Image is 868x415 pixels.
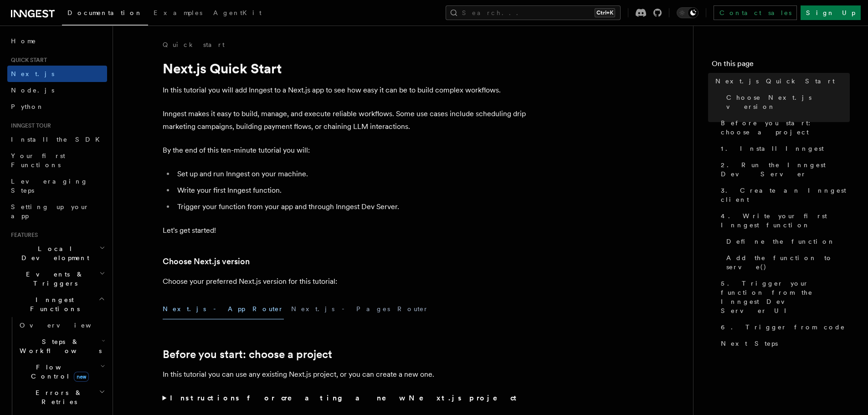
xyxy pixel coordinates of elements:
[7,241,107,266] button: Local Development
[163,40,225,49] a: Quick start
[163,368,527,381] p: In this tutorial you can use any existing Next.js project, or you can create a new one.
[717,319,850,335] a: 6. Trigger from code
[721,339,778,348] span: Next Steps
[726,237,835,246] span: Define the function
[446,5,621,20] button: Search...Ctrl+K
[717,140,850,157] a: 1. Install Inngest
[175,200,527,213] li: Trigger your function from your app and through Inngest Dev Server.
[712,73,850,89] a: Next.js Quick Start
[11,203,89,220] span: Setting up your app
[7,292,107,317] button: Inngest Functions
[721,279,850,315] span: 5. Trigger your function from the Inngest Dev Server UI
[717,335,850,352] a: Next Steps
[163,348,332,361] a: Before you start: choose a project
[163,392,527,405] summary: Instructions for creating a new Next.js project
[717,182,850,208] a: 3. Create an Inngest client
[67,9,143,16] span: Documentation
[11,103,44,110] span: Python
[20,322,113,329] span: Overview
[163,108,527,133] p: Inngest makes it easy to build, manage, and execute reliable workflows. Some use cases include sc...
[721,211,850,230] span: 4. Write your first Inngest function
[717,115,850,140] a: Before you start: choose a project
[11,152,65,169] span: Your first Functions
[7,122,51,129] span: Inngest tour
[163,144,527,157] p: By the end of this ten-minute tutorial you will:
[7,56,47,64] span: Quick start
[11,70,54,77] span: Next.js
[717,157,850,182] a: 2. Run the Inngest Dev Server
[163,299,284,319] button: Next.js - App Router
[16,363,100,381] span: Flow Control
[16,388,99,406] span: Errors & Retries
[163,275,527,288] p: Choose your preferred Next.js version for this tutorial:
[16,359,107,384] button: Flow Controlnew
[7,270,99,288] span: Events & Triggers
[715,77,835,86] span: Next.js Quick Start
[726,93,850,111] span: Choose Next.js version
[148,3,208,25] a: Examples
[7,244,99,262] span: Local Development
[7,295,98,313] span: Inngest Functions
[7,82,107,98] a: Node.js
[721,144,824,153] span: 1. Install Inngest
[163,224,527,237] p: Let's get started!
[16,317,107,333] a: Overview
[726,253,850,272] span: Add the function to serve()
[717,208,850,233] a: 4. Write your first Inngest function
[677,7,699,18] button: Toggle dark mode
[16,337,102,355] span: Steps & Workflows
[7,131,107,148] a: Install the SDK
[721,323,845,332] span: 6. Trigger from code
[163,255,250,268] a: Choose Next.js version
[723,250,850,275] a: Add the function to serve()
[16,384,107,410] button: Errors & Retries
[170,394,520,402] strong: Instructions for creating a new Next.js project
[74,372,89,382] span: new
[11,87,54,94] span: Node.js
[163,84,527,97] p: In this tutorial you will add Inngest to a Next.js app to see how easy it can be to build complex...
[595,8,615,17] kbd: Ctrl+K
[721,160,850,179] span: 2. Run the Inngest Dev Server
[714,5,797,20] a: Contact sales
[721,186,850,204] span: 3. Create an Inngest client
[721,118,850,137] span: Before you start: choose a project
[723,89,850,115] a: Choose Next.js version
[7,66,107,82] a: Next.js
[7,199,107,224] a: Setting up your app
[7,231,38,239] span: Features
[7,173,107,199] a: Leveraging Steps
[7,266,107,292] button: Events & Triggers
[16,333,107,359] button: Steps & Workflows
[11,178,88,194] span: Leveraging Steps
[7,33,107,49] a: Home
[175,168,527,180] li: Set up and run Inngest on your machine.
[712,58,850,73] h4: On this page
[213,9,262,16] span: AgentKit
[291,299,429,319] button: Next.js - Pages Router
[801,5,861,20] a: Sign Up
[154,9,202,16] span: Examples
[11,136,105,143] span: Install the SDK
[163,60,527,77] h1: Next.js Quick Start
[208,3,267,25] a: AgentKit
[7,98,107,115] a: Python
[723,233,850,250] a: Define the function
[62,3,148,26] a: Documentation
[11,36,36,46] span: Home
[7,148,107,173] a: Your first Functions
[175,184,527,197] li: Write your first Inngest function.
[717,275,850,319] a: 5. Trigger your function from the Inngest Dev Server UI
